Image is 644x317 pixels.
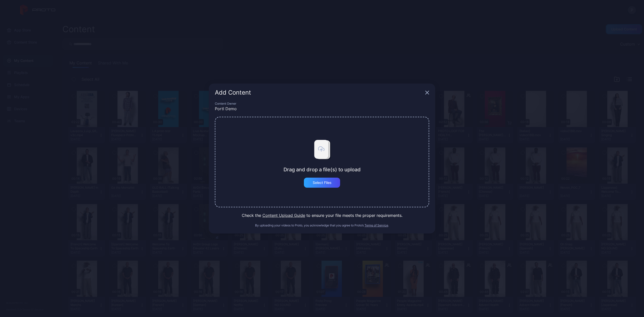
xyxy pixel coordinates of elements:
button: Terms of Service [365,223,388,227]
div: Drag and drop a file(s) to upload [284,167,361,173]
div: Portl Demo [215,106,429,112]
button: Select Files [304,178,340,188]
div: Add Content [215,90,423,96]
div: Select Files [313,181,332,185]
div: By uploading your videos to Proto, you acknowledge that you agree to Proto’s . [215,223,429,227]
div: Content Owner [215,102,429,106]
button: Content Upload Guide [262,212,305,218]
div: Check the to ensure your file meets the proper requirements. [215,212,429,218]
